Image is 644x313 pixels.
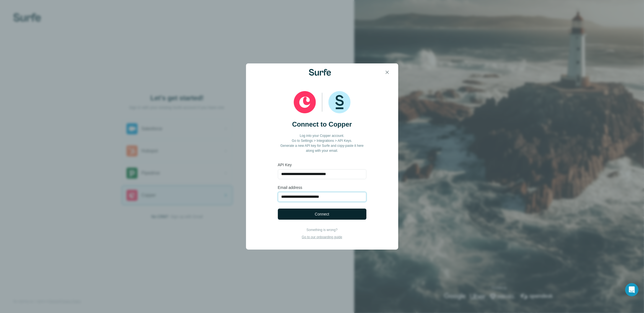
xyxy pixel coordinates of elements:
p: Log into your Copper account. Go to Settings > Integrations > API Keys. Generate a new API key fo... [278,133,366,153]
div: Open Intercom Messenger [625,283,638,296]
img: Surfe Logo [309,69,331,76]
h2: Connect to Copper [292,120,352,129]
img: Copper and Surfe logos [294,91,351,113]
label: Email address [278,185,366,190]
label: API Key [278,162,366,168]
p: Go to our onboarding guide [302,235,342,240]
button: Connect [278,209,366,220]
span: Connect [315,211,329,217]
p: Something is wrong? [302,227,342,232]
